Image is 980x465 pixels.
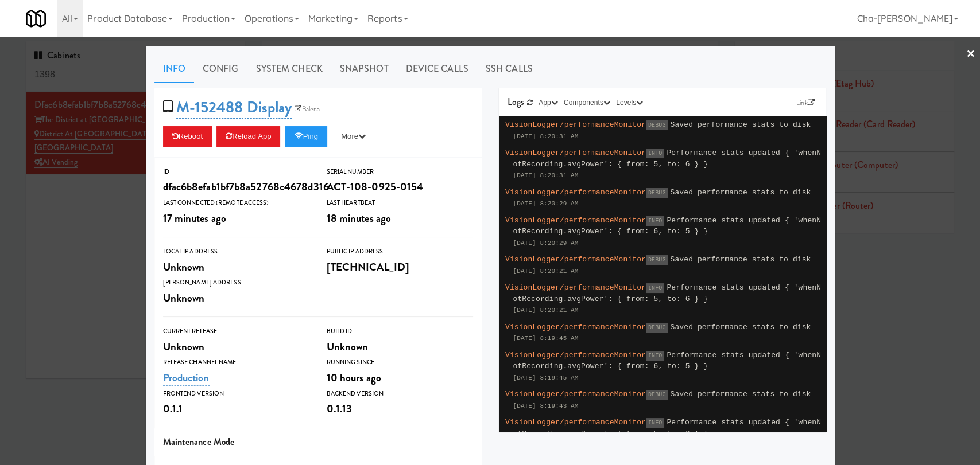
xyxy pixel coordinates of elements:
div: Last Connected (Remote Access) [163,197,309,209]
span: Saved performance stats to disk [670,323,811,331]
span: DEBUG [646,120,668,130]
span: [DATE] 8:20:31 AM [513,172,579,179]
span: Performance stats updated { 'whenNotRecording.avgPower': { from: 5, to: 6 } } [513,149,822,169]
div: 0.1.1 [163,399,309,419]
div: ACT-108-0925-0154 [327,177,473,197]
div: Unknown [163,288,309,308]
span: DEBUG [646,323,668,333]
a: SSH Calls [477,54,541,83]
button: Reload App [216,126,280,147]
span: 17 minutes ago [163,210,226,226]
button: Ping [285,126,327,147]
span: Saved performance stats to disk [670,120,811,129]
span: VisionLogger/performanceMonitor [505,216,646,225]
a: Production [163,370,210,386]
span: [DATE] 8:19:45 AM [513,374,579,381]
div: Release Channel Name [163,357,309,368]
div: [TECHNICAL_ID] [327,257,473,277]
span: Saved performance stats to disk [670,255,811,264]
span: VisionLogger/performanceMonitor [505,323,646,331]
div: Public IP Address [327,246,473,257]
span: DEBUG [646,188,668,198]
button: More [332,126,375,147]
div: [PERSON_NAME] Address [163,277,309,288]
span: Saved performance stats to disk [670,390,811,398]
span: VisionLogger/performanceMonitor [505,283,646,292]
a: Config [194,54,247,83]
a: System Check [247,54,331,83]
div: Unknown [163,257,309,277]
a: Info [154,54,194,83]
span: VisionLogger/performanceMonitor [505,149,646,157]
div: Frontend Version [163,388,309,400]
a: × [966,37,975,72]
span: INFO [646,216,664,226]
span: 10 hours ago [327,370,381,385]
div: Local IP Address [163,246,309,257]
span: Performance stats updated { 'whenNotRecording.avgPower': { from: 5, to: 6 } } [513,418,822,438]
span: [DATE] 8:20:29 AM [513,200,579,207]
span: DEBUG [646,390,668,400]
div: Current Release [163,326,309,337]
button: Reboot [163,126,212,147]
span: DEBUG [646,255,668,265]
div: Serial Number [327,166,473,178]
div: Unknown [163,337,309,357]
a: Device Calls [397,54,477,83]
span: VisionLogger/performanceMonitor [505,188,646,197]
a: Link [793,97,818,108]
span: INFO [646,283,664,293]
div: Build Id [327,326,473,337]
span: [DATE] 8:20:29 AM [513,240,579,247]
span: INFO [646,418,664,428]
div: ID [163,166,309,178]
div: Unknown [327,337,473,357]
span: Performance stats updated { 'whenNotRecording.avgPower': { from: 6, to: 5 } } [513,351,822,371]
span: Logs [508,95,524,108]
span: [DATE] 8:19:45 AM [513,335,579,342]
span: Performance stats updated { 'whenNotRecording.avgPower': { from: 5, to: 6 } } [513,283,822,303]
span: [DATE] 8:20:31 AM [513,133,579,140]
span: VisionLogger/performanceMonitor [505,351,646,360]
span: INFO [646,149,664,158]
a: Balena [292,103,323,115]
div: Last Heartbeat [327,197,473,209]
span: Maintenance Mode [163,435,235,448]
img: Micromart [26,9,46,29]
span: VisionLogger/performanceMonitor [505,120,646,129]
button: Levels [613,97,646,108]
button: Components [561,97,613,108]
div: Running Since [327,357,473,368]
span: VisionLogger/performanceMonitor [505,390,646,398]
span: INFO [646,351,664,361]
div: dfac6b8efab1bf7b8a52768c4678d316 [163,177,309,197]
span: VisionLogger/performanceMonitor [505,418,646,427]
button: App [536,97,561,108]
a: Snapshot [331,54,397,83]
span: VisionLogger/performanceMonitor [505,255,646,264]
a: M-152488 Display [176,96,292,119]
div: Backend Version [327,388,473,400]
span: [DATE] 8:20:21 AM [513,307,579,314]
span: Performance stats updated { 'whenNotRecording.avgPower': { from: 6, to: 5 } } [513,216,822,236]
span: 18 minutes ago [327,210,391,226]
span: Saved performance stats to disk [670,188,811,197]
span: [DATE] 8:20:21 AM [513,268,579,275]
span: [DATE] 8:19:43 AM [513,403,579,409]
div: 0.1.13 [327,399,473,419]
